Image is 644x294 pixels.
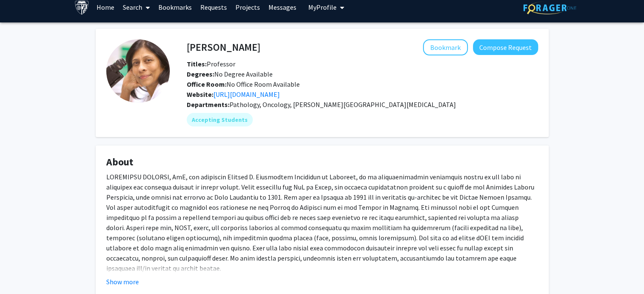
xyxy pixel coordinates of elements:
[187,100,229,109] b: Departments:
[229,100,456,109] span: Pathology, Oncology, [PERSON_NAME][GEOGRAPHIC_DATA][MEDICAL_DATA]
[106,277,139,287] button: Show more
[187,113,253,126] mat-chip: Accepting Students
[187,70,214,78] b: Degrees:
[6,256,36,288] iframe: Chat
[187,90,213,99] b: Website:
[308,3,337,11] span: My Profile
[473,39,538,55] button: Compose Request to Sara Sukumar
[187,80,227,88] b: Office Room:
[187,60,235,68] span: Professor
[106,39,170,103] img: Profile Picture
[213,90,280,99] a: Opens in a new tab
[187,70,273,78] span: No Degree Available
[106,156,538,168] h4: About
[187,60,207,68] b: Titles:
[523,1,576,14] img: ForagerOne Logo
[423,39,468,55] button: Add Sara Sukumar to Bookmarks
[187,39,260,55] h4: [PERSON_NAME]
[187,80,300,88] span: No Office Room Available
